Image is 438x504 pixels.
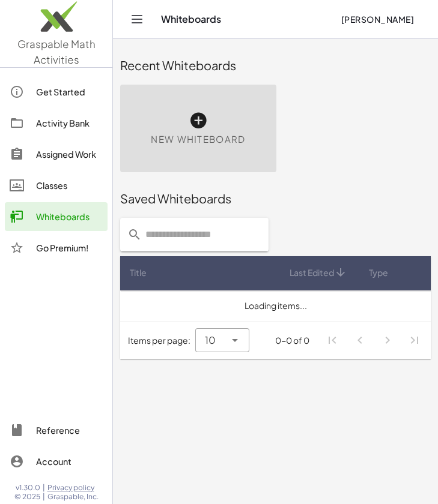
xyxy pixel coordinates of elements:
span: Graspable Math Activities [17,37,96,66]
i: prepended action [127,227,142,242]
div: Activity Bank [36,116,103,130]
span: | [43,492,45,502]
div: Classes [36,178,103,193]
span: Items per page: [128,334,195,347]
a: Assigned Work [5,140,108,169]
button: [PERSON_NAME] [331,8,424,30]
div: Saved Whiteboards [120,190,431,207]
span: v1.30.0 [16,483,40,493]
div: Account [36,454,103,469]
span: Title [130,266,147,279]
div: Recent Whiteboards [120,57,431,74]
a: Reference [5,416,108,445]
span: [PERSON_NAME] [341,14,414,25]
span: Type [369,266,388,279]
span: New Whiteboard [151,133,245,146]
div: 0-0 of 0 [275,334,309,347]
div: Go Premium! [36,241,103,255]
div: Get Started [36,85,103,99]
nav: Pagination Navigation [319,327,428,355]
span: © 2025 [14,492,40,502]
div: Assigned Work [36,147,103,161]
a: Privacy policy [47,483,99,493]
button: Toggle navigation [127,10,147,29]
a: Whiteboards [5,202,108,231]
a: Classes [5,171,108,200]
span: | [43,483,45,493]
div: Whiteboards [36,209,103,224]
span: Last Edited [290,266,334,279]
a: Get Started [5,77,108,106]
a: Account [5,447,108,476]
span: 10 [205,333,216,347]
div: Reference [36,423,103,437]
td: Loading items... [120,290,431,322]
a: Activity Bank [5,109,108,137]
span: Graspable, Inc. [47,492,99,502]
